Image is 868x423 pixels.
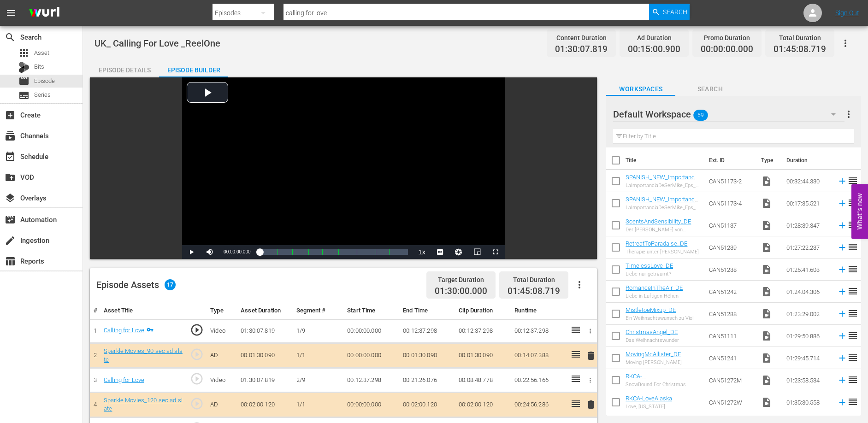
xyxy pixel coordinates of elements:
[626,227,701,233] div: Der [PERSON_NAME] von Zärtlichkeit
[705,369,757,391] td: CAN51272M
[237,319,293,343] td: 01:30:07.819
[165,279,176,290] span: 17
[585,398,596,411] button: delete
[343,368,399,393] td: 00:12:37.298
[847,219,858,230] span: reorder
[783,214,833,236] td: 01:28:39.347
[293,319,343,343] td: 1/9
[783,369,833,391] td: 01:23:58.534
[783,347,833,369] td: 01:29:45.714
[5,193,16,204] span: Overlays
[237,343,293,368] td: 00:01:30.090
[343,302,399,319] th: Start Time
[343,343,399,368] td: 00:00:00.000
[761,198,772,209] span: Video
[774,31,826,44] div: Total Duration
[847,308,858,319] span: reorder
[705,214,757,236] td: CAN51137
[90,319,100,343] td: 1
[847,374,858,385] span: reorder
[837,220,847,230] svg: Add to Episode
[5,110,16,121] span: Create
[761,176,772,187] span: Video
[626,337,679,343] div: Das Weihnachtswunder
[237,368,293,393] td: 01:30:07.819
[90,302,100,319] th: #
[837,309,847,319] svg: Add to Episode
[5,130,16,141] span: Channels
[90,343,100,368] td: 2
[761,264,772,275] span: Video
[260,249,408,255] div: Progress Bar
[18,90,30,101] span: Series
[293,392,343,417] td: 1/1
[293,343,343,368] td: 1/1
[783,391,833,413] td: 01:35:30.558
[761,242,772,253] span: Video
[34,76,55,86] span: Episode
[5,32,16,43] span: Search
[207,343,237,368] td: AD
[761,330,772,341] span: Video
[555,44,608,55] span: 01:30:07.819
[5,214,16,225] span: Automation
[90,59,159,81] div: Episode Details
[104,376,144,383] a: Calling for Love
[705,303,757,325] td: CAN51288
[835,9,859,17] a: Sign Out
[837,264,847,275] svg: Add to Episode
[431,245,449,259] button: Captions
[783,303,833,325] td: 01:23:29.002
[90,368,100,393] td: 3
[783,281,833,303] td: 01:24:04.306
[626,147,703,173] th: Title
[837,331,847,341] svg: Add to Episode
[783,170,833,192] td: 00:32:44.330
[626,395,672,402] a: RKCA-LoveAlaska
[449,245,468,259] button: Jump To Time
[837,198,847,208] svg: Add to Episode
[837,242,847,253] svg: Add to Episode
[626,262,673,269] a: TimelessLove_DE
[486,245,505,259] button: Fullscreen
[224,249,250,254] span: 00:00:00.000
[190,347,204,361] span: play_circle_outline
[626,373,692,387] a: RKCA-SnowBoundForChristmas
[705,192,757,214] td: CAN51173-4
[100,302,186,319] th: Asset Title
[6,7,17,18] span: menu
[626,306,676,313] a: MistletoeMixup_DE
[626,249,699,255] div: Therapie unter [PERSON_NAME]
[5,235,16,246] span: Ingestion
[626,293,683,299] div: Liebe in Luftigen Höhen
[468,245,486,259] button: Picture-in-Picture
[705,347,757,369] td: CAN51241
[237,302,293,319] th: Asset Duration
[847,352,858,363] span: reorder
[626,218,691,225] a: ScentsAndSensibility_DE
[399,343,455,368] td: 00:01:30.090
[626,329,678,335] a: ChristmasAngel_DE
[90,59,159,77] button: Episode Details
[94,38,220,49] span: UK_ Calling For Love _ReelOne
[5,151,16,162] span: Schedule
[626,271,673,277] div: Liebe nur geträumt?
[626,359,682,365] div: Moving [PERSON_NAME]
[761,220,772,231] span: Video
[182,245,201,259] button: Play
[104,347,183,363] a: Sparkle Movies_90 sec ad slate
[847,175,858,186] span: reorder
[399,302,455,319] th: End Time
[847,396,858,407] span: reorder
[843,109,854,120] span: more_vert
[159,59,228,77] button: Episode Builder
[585,349,596,362] button: delete
[761,375,772,386] span: Video
[837,397,847,407] svg: Add to Episode
[90,392,100,417] td: 4
[343,319,399,343] td: 00:00:00.000
[585,399,596,410] span: delete
[511,392,567,417] td: 00:24:56.286
[626,284,683,291] a: RomanceInTheAir_DE
[626,240,687,247] a: RetreatToParadaise_DE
